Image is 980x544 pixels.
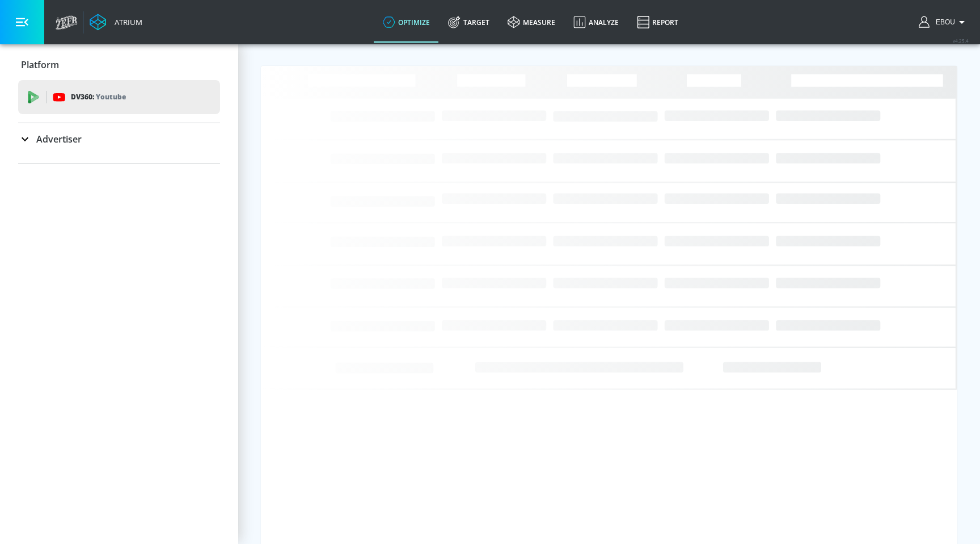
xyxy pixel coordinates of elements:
a: Atrium [90,14,142,31]
a: measure [499,2,564,43]
div: DV360: Youtube [18,80,220,114]
a: Analyze [564,2,628,43]
p: Advertiser [36,133,82,145]
p: Youtube [96,91,126,103]
div: Atrium [110,17,142,27]
a: Target [439,2,499,43]
p: Platform [21,58,59,71]
a: Report [628,2,687,43]
p: DV360: [71,91,126,103]
a: optimize [374,2,439,43]
button: Ebou [919,15,969,29]
span: v 4.25.4 [953,37,969,44]
div: Platform [18,49,220,81]
span: login as: ebou.njie@zefr.com [931,18,955,26]
div: Advertiser [18,123,220,155]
